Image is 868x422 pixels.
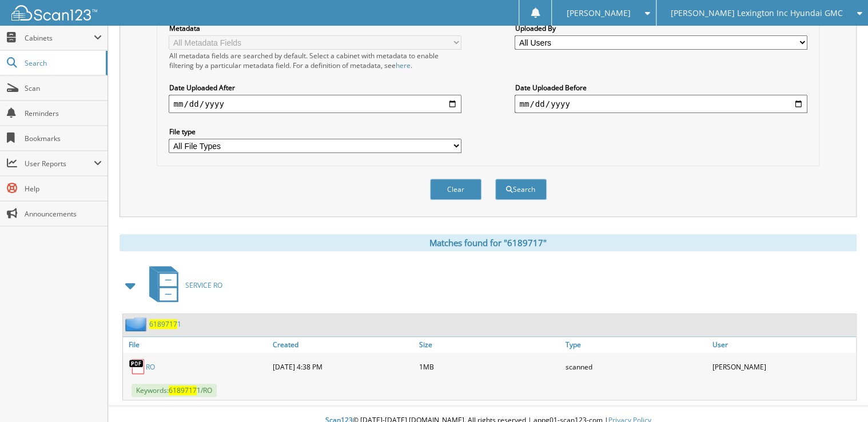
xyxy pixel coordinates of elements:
[169,83,461,93] label: Date Uploaded After
[129,358,146,375] img: PDF.png
[269,355,416,378] div: [DATE] 4:38 PM
[11,5,97,21] img: scan123-logo-white.svg
[169,95,461,113] input: start
[25,58,100,68] span: Search
[710,355,856,378] div: [PERSON_NAME]
[25,159,94,168] span: User Reports
[149,319,177,329] span: 6189717
[495,179,547,200] button: Search
[169,51,461,70] div: All metadata fields are searched by default. Select a cabinet with metadata to enable filtering b...
[185,280,222,290] span: SERVICE RO
[430,179,481,200] button: Clear
[515,23,807,33] label: Uploaded By
[671,10,843,17] span: [PERSON_NAME] Lexington Inc Hyundai GMC
[416,355,563,378] div: 1MB
[269,337,416,352] a: Created
[395,61,410,70] a: here
[515,83,807,93] label: Date Uploaded Before
[563,337,709,352] a: Type
[169,385,197,395] span: 6189717
[25,184,102,194] span: Help
[120,234,857,251] div: Matches found for "6189717"
[566,10,630,17] span: [PERSON_NAME]
[416,337,563,352] a: Size
[25,108,102,118] span: Reminders
[123,337,269,352] a: File
[169,23,461,33] label: Metadata
[811,367,868,422] iframe: Chat Widget
[710,337,856,352] a: User
[563,355,709,378] div: scanned
[142,263,222,308] a: SERVICE RO
[25,83,102,93] span: Scan
[149,319,181,329] a: 61897171
[25,209,102,219] span: Announcements
[169,127,461,136] label: File type
[25,134,102,143] span: Bookmarks
[146,362,155,372] a: RO
[25,33,94,43] span: Cabinets
[515,95,807,113] input: end
[132,384,217,397] span: Keywords: 1/RO
[125,317,149,331] img: folder2.png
